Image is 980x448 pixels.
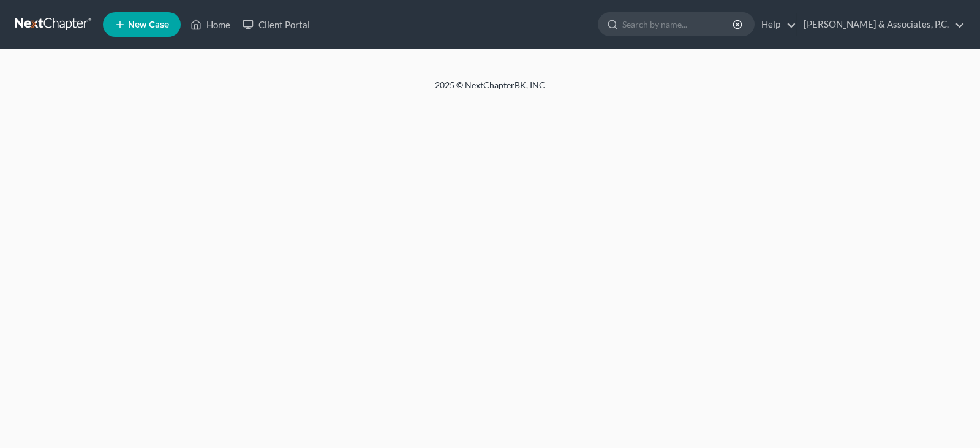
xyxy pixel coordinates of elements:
[141,79,839,101] div: 2025 © NextChapterBK, INC
[797,13,965,36] a: [PERSON_NAME] & Associates, P.C.
[236,13,316,36] a: Client Portal
[622,13,734,36] input: Search by name...
[755,13,796,36] a: Help
[184,13,236,36] a: Home
[128,20,169,29] span: New Case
